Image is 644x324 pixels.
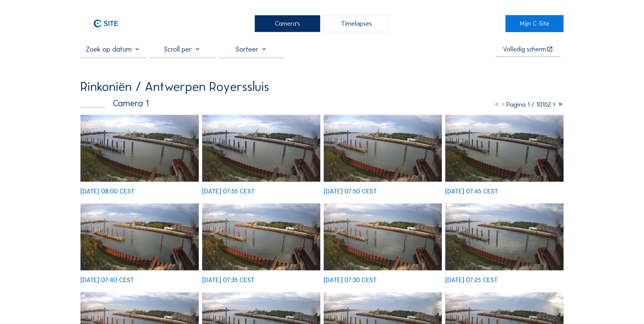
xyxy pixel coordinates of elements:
div: [DATE] 07:30 CEST [324,277,377,283]
div: Rinkoniën / Antwerpen Royerssluis [80,80,269,93]
div: Camera 1 [80,99,149,108]
img: image_52508378 [202,115,320,182]
span: Pagina 1 / 10152 [506,101,551,108]
div: [DATE] 07:45 CEST [445,188,498,194]
div: Volledig scherm [503,46,546,52]
img: image_52508149 [445,115,564,182]
div: [DATE] 07:50 CEST [324,188,377,194]
div: [DATE] 07:25 CEST [445,277,498,283]
div: [DATE] 07:35 CEST [202,277,254,283]
div: [DATE] 07:40 CEST [80,277,134,283]
img: image_52507857 [202,203,320,270]
input: Zoek op datum 󰅀 [80,45,146,53]
img: image_52507772 [324,203,442,270]
img: C-SITE Logo [80,15,131,32]
img: image_52508002 [80,203,199,270]
a: Mijn C-Site [505,15,563,32]
img: image_52507628 [445,203,564,270]
div: [DATE] 07:55 CEST [202,188,255,194]
img: image_52508527 [80,115,199,182]
div: [DATE] 08:00 CEST [80,188,134,194]
div: Timelapses [324,15,389,32]
div: Camera's [255,15,320,32]
a: C-SITE Logo [80,15,138,32]
img: image_52508302 [324,115,442,182]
